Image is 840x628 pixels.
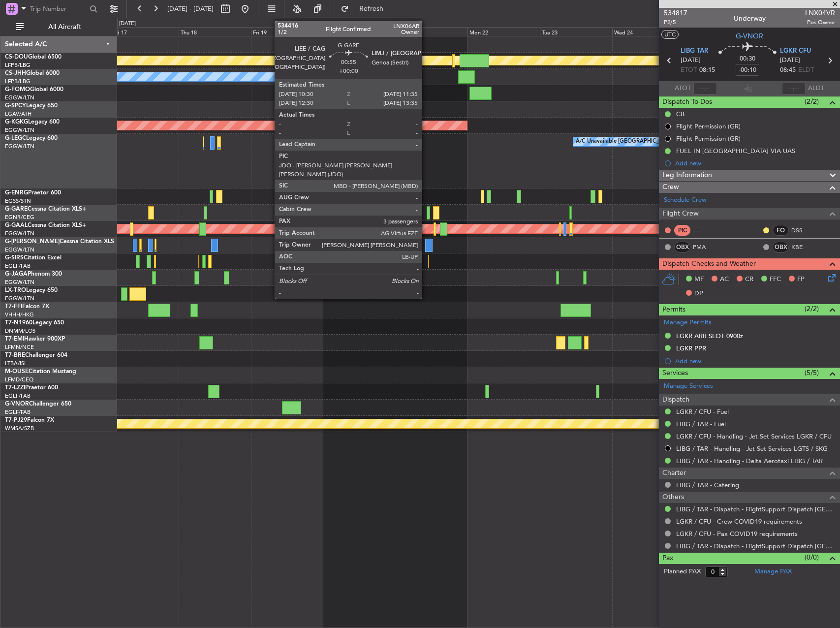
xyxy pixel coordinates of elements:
[323,27,396,36] div: Sat 20
[5,360,27,367] a: LTBA/ISL
[676,444,828,453] a: LIBG / TAR - Handling - Jet Set Services LGTS / SKG
[5,206,86,212] a: G-GARECessna Citation XLS+
[662,468,686,479] span: Charter
[11,19,107,35] button: All Aircraft
[676,344,706,352] div: LGKR PPR
[5,295,34,302] a: EGGW/LTN
[662,492,684,503] span: Others
[675,159,835,167] div: Add new
[676,505,835,513] a: LIBG / TAR - Dispatch - FlightSupport Dispatch [GEOGRAPHIC_DATA]
[5,255,24,261] span: G-SIRS
[5,262,31,270] a: EGLF/FAB
[791,226,813,235] a: DSS
[540,27,612,36] div: Tue 23
[5,54,28,60] span: CS-DOU
[681,65,697,75] span: ETOT
[664,567,701,577] label: Planned PAX
[740,54,755,64] span: 00:30
[808,84,824,94] span: ALDT
[805,304,819,314] span: (2/2)
[5,327,35,335] a: DNMM/LOS
[5,408,31,416] a: EGLF/FAB
[694,275,704,284] span: MF
[5,392,31,400] a: EGLF/FAB
[676,134,741,143] div: Flight Permission (GR)
[5,206,28,212] span: G-GARE
[664,195,707,205] a: Schedule Crew
[5,135,26,141] span: G-LEGC
[664,18,687,27] span: P2/5
[805,552,819,563] span: (0/0)
[5,352,25,358] span: T7-BRE
[5,255,62,261] a: G-SIRSCitation Excel
[5,119,28,125] span: G-KGKG
[26,24,104,31] span: All Aircraft
[693,226,715,235] div: - -
[5,78,31,85] a: LFPB/LBG
[676,110,684,118] div: CB
[5,222,28,228] span: G-GAAL
[5,70,60,76] a: CS-JHHGlobal 6000
[119,20,136,28] div: [DATE]
[5,197,31,205] a: EGSS/STN
[5,376,33,383] a: LFMD/CEQ
[675,84,691,94] span: ATOT
[780,46,811,56] span: LGKR CFU
[5,311,34,318] a: VHHH/HKG
[674,242,690,252] div: OBX
[5,401,71,407] a: G-VNORChallenger 650
[694,289,703,299] span: DP
[662,553,673,564] span: Pax
[5,214,34,221] a: EGNR/CEG
[5,287,26,293] span: LX-TRO
[106,27,179,36] div: Wed 17
[662,304,685,315] span: Permits
[5,279,34,286] a: EGGW/LTN
[797,275,805,284] span: FP
[5,336,24,342] span: T7-EMI
[664,381,713,391] a: Manage Services
[693,243,715,251] a: PMA
[745,275,753,284] span: CR
[5,352,67,358] a: T7-BREChallenger 604
[805,8,835,18] span: LNX04VR
[5,304,22,310] span: T7-FFI
[5,425,34,432] a: WMSA/SZB
[5,190,61,196] a: G-ENRGPraetor 600
[251,27,323,36] div: Fri 19
[662,182,679,193] span: Crew
[720,275,729,284] span: AC
[676,147,795,155] div: FUEL IN [GEOGRAPHIC_DATA] VIA UAS
[681,46,708,56] span: LIBG TAR
[676,542,835,550] a: LIBG / TAR - Dispatch - FlightSupport Dispatch [GEOGRAPHIC_DATA]
[5,222,86,228] a: G-GAALCessna Citation XLS+
[351,5,392,12] span: Refresh
[5,344,34,351] a: LFMN/NCE
[5,110,31,118] a: LGAV/ATH
[5,417,27,423] span: T7-PJ29
[576,134,736,149] div: A/C Unavailable [GEOGRAPHIC_DATA] ([GEOGRAPHIC_DATA])
[5,385,58,391] a: T7-LZZIPraetor 600
[661,30,679,39] button: UTC
[5,126,34,134] a: EGGW/LTN
[780,56,800,65] span: [DATE]
[5,271,28,277] span: G-JAGA
[5,87,30,93] span: G-FOMO
[5,304,49,310] a: T7-FFIFalcon 7X
[167,4,214,13] span: [DATE] - [DATE]
[612,27,684,36] div: Wed 24
[5,239,60,245] span: G-[PERSON_NAME]
[798,65,814,75] span: ELDT
[5,369,29,375] span: M-OUSE
[5,230,34,237] a: EGGW/LTN
[676,332,743,340] div: LGKR ARR SLOT 0900z
[676,530,798,538] a: LGKR / CFU - Pax COVID19 requirements
[780,65,796,75] span: 08:45
[676,432,832,440] a: LGKR / CFU - Handling - Jet Set Services LGKR / CFU
[805,18,835,27] span: Pos Owner
[676,481,739,489] a: LIBG / TAR - Catering
[5,143,34,150] a: EGGW/LTN
[5,62,31,69] a: LFPB/LBG
[693,83,717,94] input: --:--
[773,242,789,252] div: OBX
